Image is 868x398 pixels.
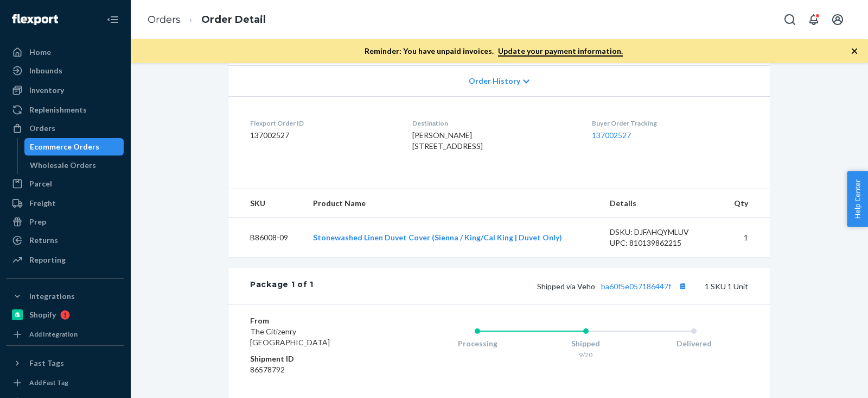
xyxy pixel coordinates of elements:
p: Reminder: You have unpaid invoices. [365,46,623,57]
dt: Destination [412,119,574,128]
button: Open account menu [827,9,848,30]
a: Home [7,43,124,61]
button: Integrations [7,288,124,305]
div: Home [29,47,51,58]
div: Wholesale Orders [30,160,96,171]
div: Delivered [640,338,748,349]
a: Order Detail [201,14,266,26]
a: Reporting [7,251,124,269]
dd: 137002527 [250,130,395,141]
button: Open notifications [803,9,825,30]
a: Add Fast Tag [7,376,124,389]
a: Wholesale Orders [24,157,124,174]
dt: Shipment ID [250,353,380,364]
dt: From [250,315,380,326]
a: Stonewashed Linen Duvet Cover (Sienna / King/Cal King | Duvet Only) [313,233,562,242]
div: Reporting [29,254,66,265]
a: ba60f5e057186447f [601,282,671,291]
div: Freight [29,198,56,209]
span: Shipped via Veho [537,282,690,291]
th: Product Name [304,189,601,218]
div: Replenishments [29,104,87,115]
td: B86008-09 [228,218,304,258]
div: Add Integration [29,329,78,339]
div: UPC: 810139862215 [610,238,712,248]
div: 1 SKU 1 Unit [314,279,748,293]
div: Fast Tags [29,358,64,369]
a: Shopify [7,306,124,324]
a: Ecommerce Orders [24,138,124,156]
div: Package 1 of 1 [250,279,314,293]
dt: Buyer Order Tracking [592,119,748,128]
div: Shopify [29,309,56,320]
div: Prep [29,216,46,227]
div: Ecommerce Orders [30,141,99,152]
button: Copy tracking number [675,279,690,293]
dt: Flexport Order ID [250,119,395,128]
span: Order History [469,76,520,86]
div: Parcel [29,178,52,189]
div: DSKU: DJFAHQYMLUV [610,227,712,238]
ol: breadcrumbs [139,4,275,36]
div: Inbounds [29,65,62,76]
div: 9/20 [532,350,640,359]
th: Qty [720,189,770,218]
button: Help Center [847,171,868,227]
th: Details [601,189,720,218]
td: 1 [720,218,770,258]
a: Update your payment information. [498,46,623,57]
div: Inventory [29,85,64,96]
a: Inventory [7,82,124,99]
th: SKU [228,189,304,218]
a: Inbounds [7,62,124,79]
a: Replenishments [7,101,124,119]
span: The Citizenry [GEOGRAPHIC_DATA] [250,327,330,347]
span: [PERSON_NAME] [STREET_ADDRESS] [412,130,483,151]
a: Parcel [7,175,124,192]
a: Add Integration [7,328,124,341]
a: Orders [148,14,181,26]
a: Freight [7,195,124,212]
dd: 86578792 [250,364,380,375]
button: Open Search Box [779,9,801,30]
div: Returns [29,235,58,246]
img: Flexport logo [12,14,58,25]
a: Prep [7,213,124,231]
div: Integrations [29,291,75,302]
a: 137002527 [592,130,631,140]
a: Orders [7,120,124,137]
div: Orders [29,123,55,134]
div: Add Fast Tag [29,378,68,387]
div: Shipped [532,338,640,349]
a: Returns [7,232,124,249]
div: Processing [423,338,532,349]
button: Fast Tags [7,355,124,372]
button: Close Navigation [102,9,124,30]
